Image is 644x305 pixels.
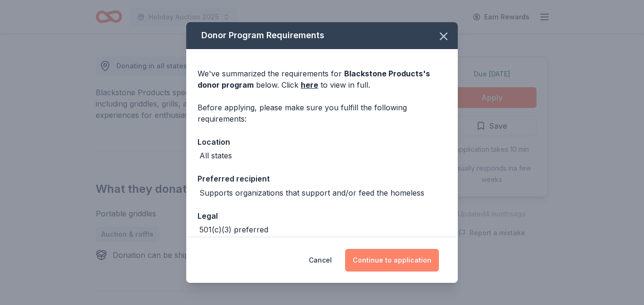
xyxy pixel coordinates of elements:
[345,249,439,272] button: Continue to application
[186,22,458,49] div: Donor Program Requirements
[198,68,446,91] div: We've summarized the requirements for below. Click to view in full.
[198,210,446,222] div: Legal
[198,136,446,148] div: Location
[199,187,424,198] div: Supports organizations that support and/or feed the homeless
[198,173,446,185] div: Preferred recipient
[301,79,318,91] a: here
[199,224,268,235] div: 501(c)(3) preferred
[309,249,332,272] button: Cancel
[198,102,446,124] div: Before applying, please make sure you fulfill the following requirements:
[199,150,232,161] div: All states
